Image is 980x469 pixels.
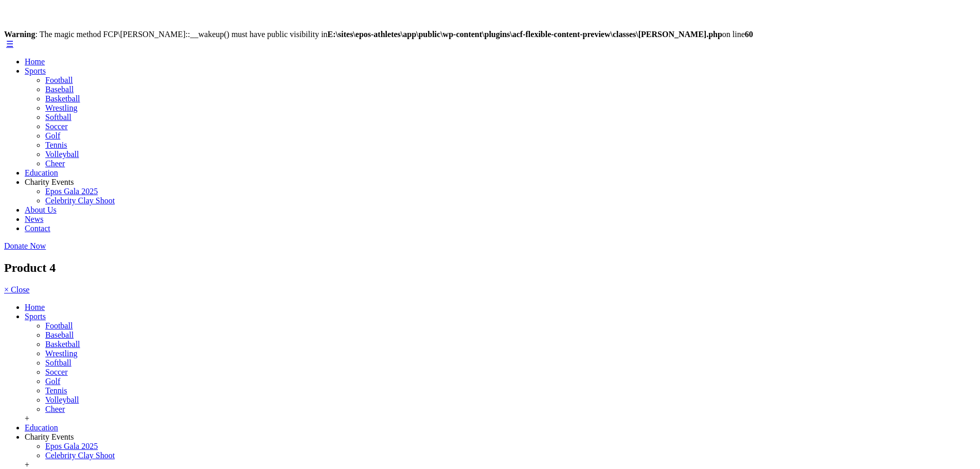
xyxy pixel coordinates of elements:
a: Contact [25,224,50,233]
a: Education [25,423,58,432]
a: Epos Gala 2025 [45,442,98,450]
a: Baseball [45,85,74,94]
a: Celebrity Clay Shoot [45,196,115,205]
a: Basketball [45,94,80,103]
b: 60 [745,30,753,39]
b: Warning [4,30,35,39]
a: Softball [45,358,72,367]
h1: Product 4 [4,261,976,275]
a: Cheer [45,405,65,413]
a: About Us [25,205,57,214]
b: E:\sites\epos-athletes\app\public\wp-content\plugins\acf-flexible-content-preview\classes\[PERSON... [328,30,722,39]
span: + [25,460,29,469]
a: × Close [4,285,29,294]
a: Wrestling [45,349,77,358]
a: Cheer [45,159,65,168]
a: Softball [45,113,72,121]
a: Education [25,168,58,177]
a: Basketball [45,340,80,349]
a: Celebrity Clay Shoot [45,451,115,460]
a: Golf [45,377,60,386]
a: Volleyball [45,150,79,159]
a: Football [45,76,73,84]
a: Football [45,321,73,330]
a: Tennis [45,141,67,149]
a: Home [25,303,45,311]
a: Wrestling [45,103,77,112]
a: ☰ [6,40,13,48]
a: Sports [25,312,46,321]
span: + [25,414,29,423]
a: Baseball [45,331,74,339]
a: Volleyball [45,395,79,404]
a: Golf [45,131,60,140]
a: Soccer [45,368,68,376]
a: Sports [25,66,46,75]
a: News [25,215,43,223]
a: Home [25,57,45,66]
a: Charity Events [25,178,74,186]
a: Epos Gala 2025 [45,187,98,196]
a: Tennis [45,386,67,395]
a: Donate Now [4,241,46,250]
a: Charity Events [25,432,74,441]
a: Soccer [45,122,68,131]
